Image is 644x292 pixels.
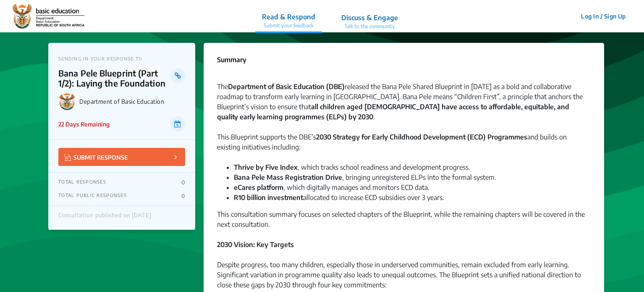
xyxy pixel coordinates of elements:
[267,193,303,202] strong: investment
[262,22,315,29] p: Submit your feedback
[217,240,294,249] strong: 2030 Vision: Key Targets
[58,120,110,129] p: 22 Days Remaining
[234,192,591,203] li: allocated to increase ECD subsidies over 3 years.
[234,193,266,202] strong: R10 billion
[234,182,591,192] li: , which digitally manages and monitors ECD data.
[217,55,246,65] p: Summary
[58,179,106,186] p: TOTAL RESPONSES
[217,132,591,162] div: This Blueprint supports the DBE’s and builds on existing initiatives including:
[58,212,152,223] div: Consultation published on [DATE]
[181,179,185,186] p: 0
[79,98,185,105] p: Department of Basic Education
[65,154,71,161] img: Vector.jpg
[58,56,185,61] p: SENDING IN YOUR RESPONSE TO
[58,92,76,110] img: Department of Basic Education logo
[217,82,591,132] div: The released the Bana Pele Shared Blueprint in [DATE] as a bold and collaborative roadmap to tran...
[228,82,345,91] strong: Department of Basic Education (DBE)
[262,12,315,22] p: Read & Respond
[65,152,128,162] p: SUBMIT RESPONSE
[58,192,127,199] p: TOTAL PUBLIC RESPONSES
[58,148,185,166] button: SUBMIT RESPONSE
[234,183,283,192] strong: eCares platform
[234,173,342,182] strong: Bana Pele Mass Registration Drive
[58,68,170,88] p: Bana Pele Blueprint (Part 1/2): Laying the Foundation
[341,23,398,30] p: Talk to the community
[13,4,84,29] img: r3bhv9o7vttlwasn7lg2llmba4yf
[316,133,527,141] strong: 2030 Strategy for Early Childhood Development (ECD) Programmes
[341,13,398,23] p: Discuss & Engage
[217,209,591,239] div: This consultation summary focuses on selected chapters of the Blueprint, while the remaining chap...
[234,172,591,182] li: , bringing unregistered ELPs into the formal system.
[217,103,569,121] strong: all children aged [DEMOGRAPHIC_DATA] have access to affordable, equitable, and quality early lear...
[234,162,591,172] li: , which tracks school readiness and development progress.
[234,163,298,171] strong: Thrive by Five Index
[181,192,185,199] p: 0
[576,10,631,23] button: Log In / Sign Up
